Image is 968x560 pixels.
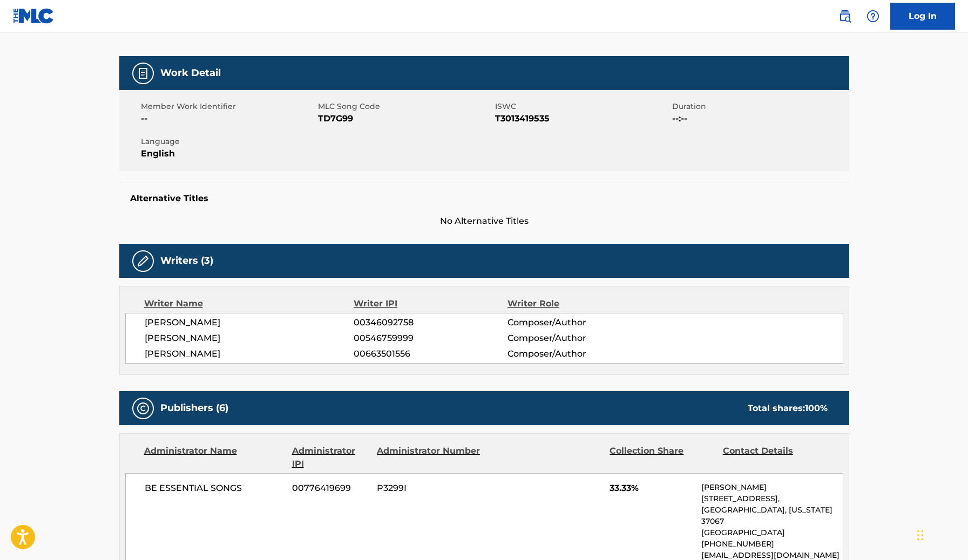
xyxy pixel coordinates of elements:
div: Administrator Number [377,445,482,470]
p: [GEOGRAPHIC_DATA] [701,527,842,538]
div: Contact Details [723,445,828,470]
h5: Alternative Titles [130,193,838,204]
iframe: Chat Widget [914,508,968,560]
img: Writers [137,255,150,268]
span: Composer/Author [507,347,647,360]
h5: Publishers (6) [160,402,228,414]
span: 100 % [805,403,828,413]
span: [PERSON_NAME] [145,347,354,360]
a: Public Search [834,5,856,27]
span: --:-- [672,112,847,125]
span: Composer/Author [507,332,647,345]
div: Collection Share [610,445,714,470]
span: Composer/Author [507,316,647,329]
div: Writer Name [144,297,354,310]
img: Publishers [137,402,150,415]
div: Administrator IPI [292,445,369,470]
span: -- [141,112,315,125]
img: Work Detail [137,67,150,80]
span: TD7G99 [318,112,492,125]
p: [PHONE_NUMBER] [701,538,842,550]
span: 00663501556 [354,347,507,360]
img: search [838,10,851,23]
span: Member Work Identifier [141,101,315,112]
img: MLC Logo [13,8,55,24]
div: Drag [917,519,924,551]
a: Log In [890,3,955,30]
div: Writer Role [507,297,647,310]
span: [PERSON_NAME] [145,332,354,345]
span: No Alternative Titles [119,215,849,228]
span: 00346092758 [354,316,507,329]
div: Total shares: [748,402,828,415]
span: English [141,147,315,160]
span: MLC Song Code [318,101,492,112]
span: 33.33% [610,482,693,495]
p: [GEOGRAPHIC_DATA], [US_STATE] 37067 [701,504,842,527]
span: [PERSON_NAME] [145,316,354,329]
span: BE ESSENTIAL SONGS [145,482,285,495]
div: Administrator Name [144,445,284,470]
p: [PERSON_NAME] [701,482,842,493]
span: P3299I [377,482,482,495]
span: 00546759999 [354,332,507,345]
span: T3013419535 [495,112,669,125]
p: [STREET_ADDRESS], [701,493,842,504]
img: help [867,10,879,23]
span: ISWC [495,101,669,112]
h5: Writers (3) [160,255,213,267]
div: Help [862,5,884,27]
span: 00776419699 [292,482,369,495]
span: Duration [672,101,847,112]
h5: Work Detail [160,67,221,79]
span: Language [141,136,315,147]
div: Writer IPI [354,297,507,310]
